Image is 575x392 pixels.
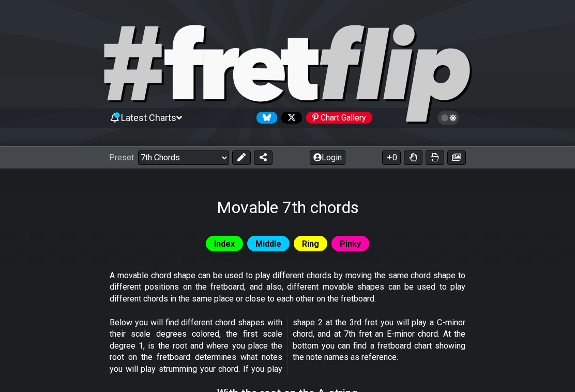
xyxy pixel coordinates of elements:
span: Preset [109,153,134,162]
span: Ring [302,236,319,251]
button: Print [426,150,444,165]
button: 0 [382,150,401,165]
button: Create image [447,150,466,165]
span: Toggle light / dark theme [443,113,455,123]
button: Toggle Dexterity for all fretkits [404,150,422,165]
span: Middle [255,236,281,251]
h1: Movable 7th chords [217,198,359,217]
span: Latest Charts [121,112,176,123]
button: Share Preset [254,150,273,165]
select: Preset [138,150,229,165]
a: Follow #fretflip at X [277,112,302,124]
p: A movable chord shape can be used to play different chords by moving the same chord shape to diff... [110,270,465,305]
a: #fretflip at Pinterest [302,112,372,124]
p: Below you will find different chord shapes with their scale degrees colored, the first scale degr... [110,317,465,375]
button: Edit Preset [232,150,251,165]
a: Follow #fretflip at Bluesky [252,112,277,124]
span: Pinky [340,236,361,251]
div: Chart Gallery [306,112,372,124]
span: Index [214,236,235,251]
button: Login [310,150,345,165]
